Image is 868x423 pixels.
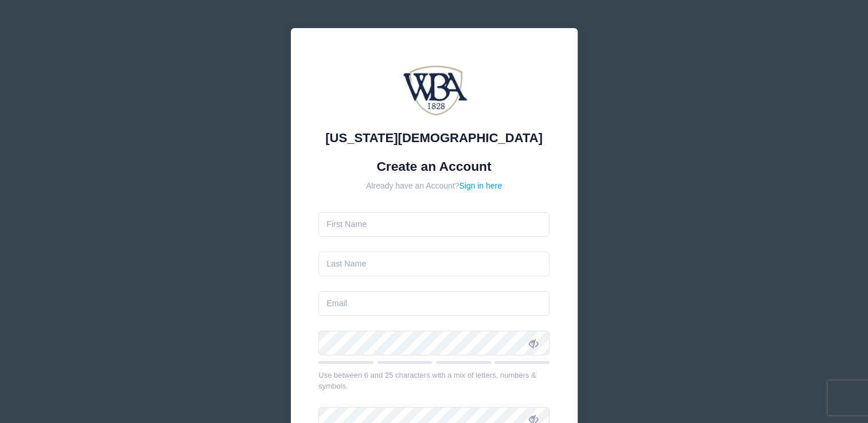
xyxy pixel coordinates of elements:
[459,181,502,190] a: Sign in here
[318,370,550,392] div: Use between 6 and 25 characters with a mix of letters, numbers & symbols.
[318,291,550,316] input: Email
[318,212,550,237] input: First Name
[318,159,550,174] h1: Create an Account
[318,252,550,276] input: Last Name
[318,128,550,147] div: [US_STATE][DEMOGRAPHIC_DATA]
[318,180,550,192] div: Already have an Account?
[400,56,469,125] img: Washington Baptist Association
